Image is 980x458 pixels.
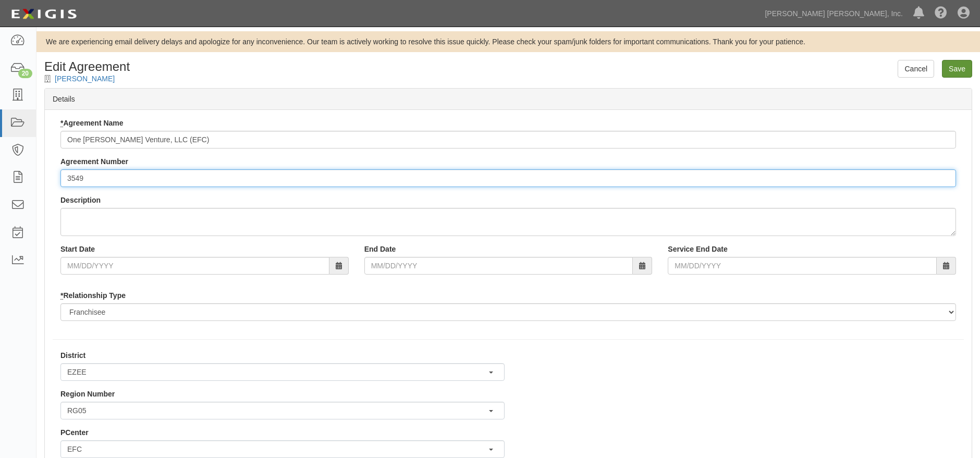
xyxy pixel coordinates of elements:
[60,427,89,438] label: PCenter
[67,367,87,377] span: EZEE
[668,244,727,254] label: Service End Date
[44,60,972,73] h1: Edit Agreement
[898,60,934,78] a: Cancel
[364,244,396,254] label: End Date
[364,257,633,275] input: MM/DD/YYYY
[60,291,63,300] abbr: required
[60,118,124,128] label: Agreement Name
[60,156,128,167] label: Agreement Number
[45,89,972,110] div: Details
[60,119,63,127] abbr: required
[18,69,32,78] div: 20
[942,60,972,78] input: Save
[60,290,126,301] label: Relationship Type
[60,402,505,419] button: RG05
[60,257,329,275] input: MM/DD/YYYY
[759,3,908,24] a: [PERSON_NAME] [PERSON_NAME], Inc.
[60,363,505,381] button: EZEE
[67,405,87,416] span: RG05
[668,257,937,275] input: MM/DD/YYYY
[60,244,95,254] label: Start Date
[935,7,947,20] i: Help Center - Complianz
[8,5,80,23] img: logo-5460c22ac91f19d4615b14bd174203de0afe785f0fc80cf4dbbc73dc1793850b.png
[60,389,115,399] label: Region Number
[60,440,505,458] button: EFC
[60,195,101,205] label: Description
[60,350,85,361] label: District
[67,444,82,454] span: EFC
[55,75,115,83] a: [PERSON_NAME]
[36,36,980,47] div: We are experiencing email delivery delays and apologize for any inconvenience. Our team is active...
